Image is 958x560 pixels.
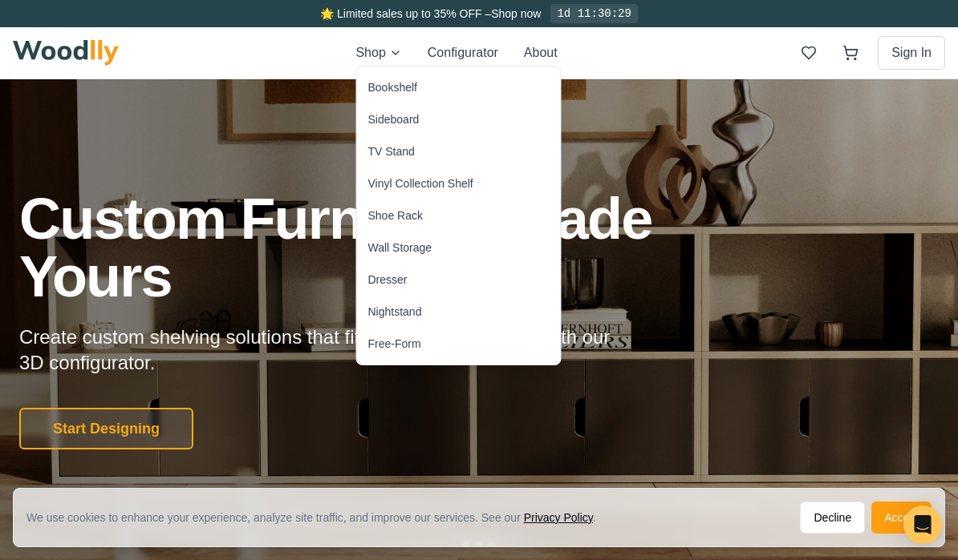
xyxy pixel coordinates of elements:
[368,111,420,127] div: Sideboard
[368,304,422,320] div: Nightstand
[368,240,432,256] div: Wall Storage
[368,143,415,159] div: TV Stand
[368,207,423,224] div: Shoe Rack
[368,175,473,191] div: Vinyl Collection Shelf
[368,79,417,95] div: Bookshelf
[368,336,421,352] div: Free-Form
[356,66,562,365] div: Shop
[368,272,408,288] div: Dresser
